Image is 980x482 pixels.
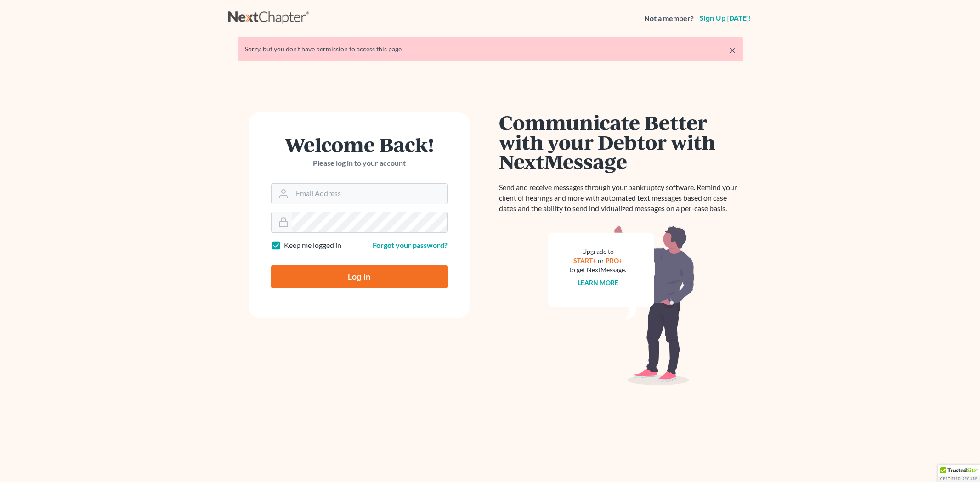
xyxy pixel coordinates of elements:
[271,158,448,168] p: Please log in to your account
[548,225,695,386] img: nextmessage_bg-59042aed3d76b12b5cd301f8e5b87938c9018125f34e5fa2b7a6b67550977c72.svg
[373,241,448,249] a: Forgot your password?
[271,135,448,154] h1: Welcome Back!
[271,265,448,288] input: Log In
[573,257,596,264] a: START+
[606,257,623,264] a: PRO+
[729,45,736,56] a: ×
[570,247,627,256] div: Upgrade to
[499,112,743,171] h1: Communicate Better with your Debtor with NextMessage
[644,13,694,24] strong: Not a member?
[245,45,736,54] div: Sorry, but you don't have permission to access this page
[499,182,743,214] p: Send and receive messages through your bankruptcy software. Remind your client of hearings and mo...
[292,184,447,204] input: Email Address
[697,15,752,22] a: Sign up [DATE]!
[938,465,980,482] div: TrustedSite Certified
[578,279,618,286] a: Learn more
[598,257,604,264] span: or
[570,265,627,275] div: to get NextMessage.
[284,240,341,251] label: Keep me logged in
